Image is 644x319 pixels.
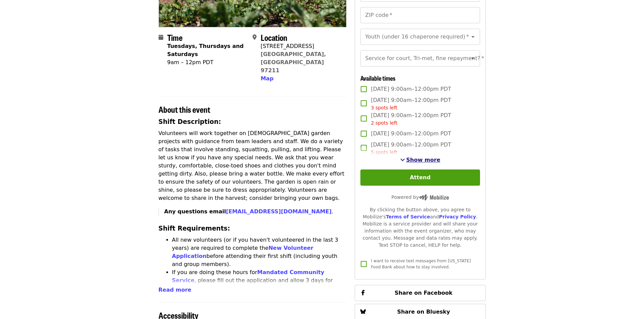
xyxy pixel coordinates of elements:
[167,31,183,43] span: Time
[172,268,347,301] li: If you are doing these hours for , please fill out the application and allow 3 days for approval....
[439,214,476,219] a: Privacy Policy
[159,129,347,202] p: Volunteers will work together on [DEMOGRAPHIC_DATA] garden projects with guidance from team leade...
[371,150,397,155] span: 5 spots left
[360,7,480,23] input: ZIP code
[386,214,430,219] a: Terms of Service
[419,194,449,201] img: Powered by Mobilize
[261,42,341,50] div: [STREET_ADDRESS]
[400,156,440,164] button: See more timeslots
[371,105,397,110] span: 3 spots left
[406,157,440,163] span: Show more
[261,75,273,82] span: Map
[159,34,163,41] i: calendar icon
[360,206,480,249] div: By clicking the button above, you agree to Mobilize's and . Mobilize is a service provider and wi...
[167,43,244,57] strong: Tuesdays, Thursdays and Saturdays
[164,208,347,216] p: .
[261,51,326,74] a: [GEOGRAPHIC_DATA], [GEOGRAPHIC_DATA] 97211
[371,141,451,156] span: [DATE] 9:00am–12:00pm PDT
[164,208,332,215] strong: Any questions email
[360,74,396,82] span: Available times
[360,169,480,186] button: Attend
[261,75,273,83] button: Map
[371,111,451,127] span: [DATE] 9:00am–12:00pm PDT
[167,58,247,67] div: 9am – 12pm PDT
[371,130,451,138] span: [DATE] 9:00am–12:00pm PDT
[371,259,471,269] span: I want to receive text messages from [US_STATE] Food Bank about how to stay involved.
[159,287,191,293] span: Read more
[371,96,451,111] span: [DATE] 9:00am–12:00pm PDT
[226,208,331,215] a: [EMAIL_ADDRESS][DOMAIN_NAME]
[159,286,191,294] button: Read more
[159,103,210,115] span: About this event
[159,118,221,125] strong: Shift Description:
[391,194,449,200] span: Powered by
[397,309,450,315] span: Share on Bluesky
[355,285,485,301] button: Share on Facebook
[468,54,478,63] button: Open
[159,225,230,232] strong: Shift Requirements:
[395,290,452,296] span: Share on Facebook
[172,236,347,268] li: All new volunteers (or if you haven't volunteered in the last 3 years) are required to complete t...
[261,31,287,43] span: Location
[371,85,451,93] span: [DATE] 9:00am–12:00pm PDT
[371,120,397,126] span: 2 spots left
[172,245,313,259] a: New Volunteer Application
[253,34,257,41] i: map-marker-alt icon
[468,32,478,42] button: Open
